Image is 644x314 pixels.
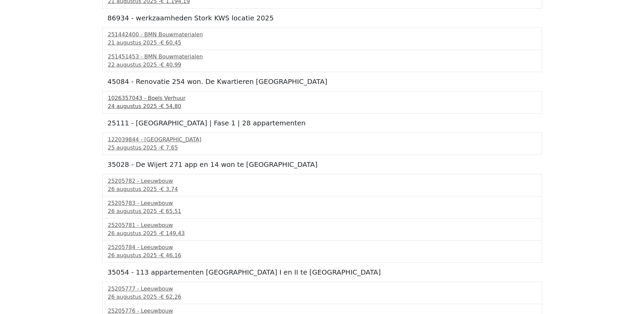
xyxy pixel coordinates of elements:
div: 26 augustus 2025 - [108,185,536,193]
div: 1026357043 - Boels Verhuur [108,94,536,102]
span: € 149,43 [161,230,185,237]
span: € 60,45 [161,39,181,46]
div: 26 augustus 2025 - [108,229,536,238]
span: € 3,74 [161,186,178,192]
h5: 86934 - werkzaamheden Stork KWS locatie 2025 [108,14,537,22]
div: 25205783 - Leeuwbouw [108,199,536,207]
div: 25205777 - Leeuwbouw [108,285,536,293]
div: 25 augustus 2025 - [108,144,536,152]
div: 25205784 - Leeuwbouw [108,243,536,251]
a: 122039844 - [GEOGRAPHIC_DATA]25 augustus 2025 -€ 7,65 [108,136,536,152]
span: € 62,26 [161,294,181,300]
div: 24 augustus 2025 - [108,102,536,110]
span: € 46,16 [161,252,181,259]
h5: 25111 - [GEOGRAPHIC_DATA] | Fase 1 | 28 appartementen [108,119,537,127]
a: 25205777 - Leeuwbouw26 augustus 2025 -€ 62,26 [108,285,536,301]
a: 25205784 - Leeuwbouw26 augustus 2025 -€ 46,16 [108,243,536,260]
div: 26 augustus 2025 - [108,251,536,260]
a: 25205783 - Leeuwbouw26 augustus 2025 -€ 65,51 [108,199,536,215]
span: € 40,99 [161,62,181,68]
div: 251451453 - BMN Bouwmaterialen [108,53,536,61]
div: 21 augustus 2025 - [108,39,536,47]
div: 26 augustus 2025 - [108,207,536,215]
a: 25205782 - Leeuwbouw26 augustus 2025 -€ 3,74 [108,177,536,193]
span: € 65,51 [161,208,181,214]
h5: 35028 - De Wijert 271 app en 14 won te [GEOGRAPHIC_DATA] [108,160,537,169]
a: 251451453 - BMN Bouwmaterialen22 augustus 2025 -€ 40,99 [108,53,536,69]
h5: 35054 - 113 appartementen [GEOGRAPHIC_DATA] I en II te [GEOGRAPHIC_DATA] [108,268,537,276]
span: € 7,65 [161,144,178,151]
div: 251442400 - BMN Bouwmaterialen [108,31,536,39]
div: 22 augustus 2025 - [108,61,536,69]
h5: 45084 - Renovatie 254 won. De Kwartieren [GEOGRAPHIC_DATA] [108,77,537,86]
a: 25205781 - Leeuwbouw26 augustus 2025 -€ 149,43 [108,221,536,238]
div: 25205781 - Leeuwbouw [108,221,536,229]
span: € 54,80 [161,103,181,109]
div: 26 augustus 2025 - [108,293,536,301]
div: 25205782 - Leeuwbouw [108,177,536,185]
a: 251442400 - BMN Bouwmaterialen21 augustus 2025 -€ 60,45 [108,31,536,47]
div: 122039844 - [GEOGRAPHIC_DATA] [108,136,536,144]
a: 1026357043 - Boels Verhuur24 augustus 2025 -€ 54,80 [108,94,536,110]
